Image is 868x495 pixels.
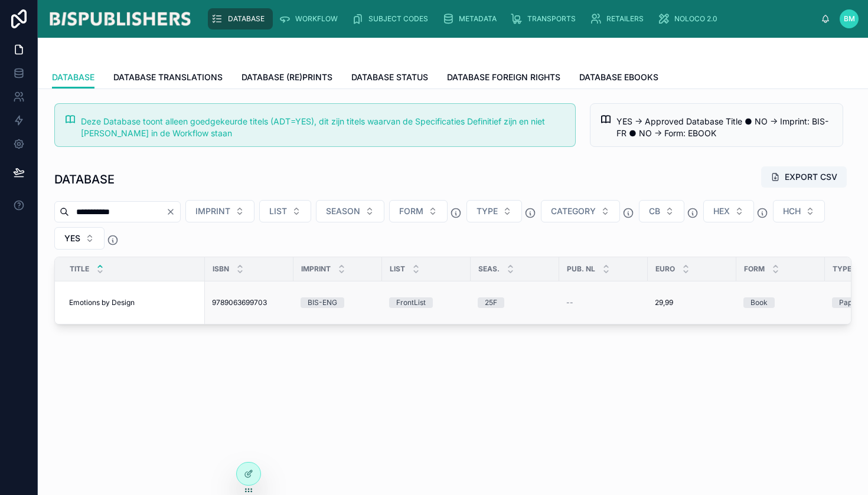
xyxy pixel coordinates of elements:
button: Select Button [773,200,825,222]
span: CB [649,205,660,217]
a: METADATA [439,8,505,29]
span: LIST [269,205,287,217]
span: ISBN [213,264,229,274]
div: YES → Approved Database Title ● NO → Imprint: BIS-FR ● NO → Form: EBOOK [616,116,833,139]
span: YES [64,232,80,244]
button: Select Button [466,200,522,222]
a: 9789063699703 [212,298,286,307]
button: Select Button [316,200,384,222]
span: FORM [744,264,765,274]
span: DATABASE FOREIGN RIGHTS [447,71,560,83]
span: TRANSPORTS [527,14,576,24]
span: TYPE [477,205,498,217]
span: TYPE [833,264,851,274]
span: IMPRINT [195,205,230,217]
span: DATABASE EBOOKS [579,71,658,83]
img: App logo [47,9,192,28]
span: RETAILERS [606,14,644,24]
span: FORM [399,205,423,217]
span: DATABASE (RE)PRINTS [242,71,332,83]
span: EURO [655,264,675,274]
button: Clear [166,207,180,217]
button: EXPORT CSV [761,166,847,188]
div: BIS-ENG [308,297,337,308]
a: DATABASE EBOOKS [579,67,658,90]
a: -- [566,298,641,307]
span: WORKFLOW [295,14,338,24]
div: 25F [485,297,497,308]
a: DATABASE FOREIGN RIGHTS [447,67,560,90]
span: SUBJECT CODES [368,14,428,24]
a: NOLOCO 2.0 [654,8,726,29]
a: DATABASE (RE)PRINTS [242,67,332,90]
a: TRANSPORTS [507,8,584,29]
a: DATABASE [208,8,273,29]
span: CATEGORY [551,205,596,217]
span: SEASON [326,205,360,217]
span: DATABASE STATUS [351,71,428,83]
span: Emotions by Design [69,298,135,307]
div: scrollable content [202,6,821,32]
span: SEAS. [478,264,500,274]
button: Select Button [185,200,254,222]
a: Emotions by Design [69,298,198,307]
span: DATABASE [228,14,265,24]
span: IMPRINT [301,264,331,274]
a: BIS-ENG [301,297,375,308]
button: Select Button [259,200,311,222]
button: Select Button [639,200,684,222]
a: 29,99 [655,298,729,307]
div: Deze Database toont alleen goedgekeurde titels (ADT=YES), dit zijn titels waarvan de Specificatie... [81,116,566,139]
div: FrontList [396,297,426,308]
span: HCH [783,205,801,217]
button: Select Button [703,200,754,222]
span: YES → Approved Database Title ● NO → Imprint: BIS-FR ● NO → Form: EBOOK [616,116,828,138]
button: Select Button [389,200,448,222]
span: DATABASE [52,71,94,83]
a: WORKFLOW [275,8,346,29]
h1: DATABASE [54,171,115,188]
a: DATABASE TRANSLATIONS [113,67,223,90]
span: 29,99 [655,298,673,307]
a: FrontList [389,297,464,308]
span: METADATA [459,14,497,24]
a: DATABASE STATUS [351,67,428,90]
span: PUB. NL [567,264,595,274]
span: TITLE [70,264,89,274]
span: Deze Database toont alleen goedgekeurde titels (ADT=YES), dit zijn titels waarvan de Specificatie... [81,116,545,138]
span: NOLOCO 2.0 [674,14,717,24]
span: DATABASE TRANSLATIONS [113,71,223,83]
div: Book [750,297,768,308]
a: DATABASE [52,67,94,89]
span: 9789063699703 [212,298,267,307]
a: RETAILERS [586,8,652,29]
button: Select Button [54,227,105,250]
a: SUBJECT CODES [348,8,436,29]
span: LIST [390,264,405,274]
span: -- [566,298,573,307]
a: 25F [478,297,552,308]
button: Select Button [541,200,620,222]
span: BM [844,14,855,24]
a: Book [743,297,818,308]
span: HEX [713,205,730,217]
